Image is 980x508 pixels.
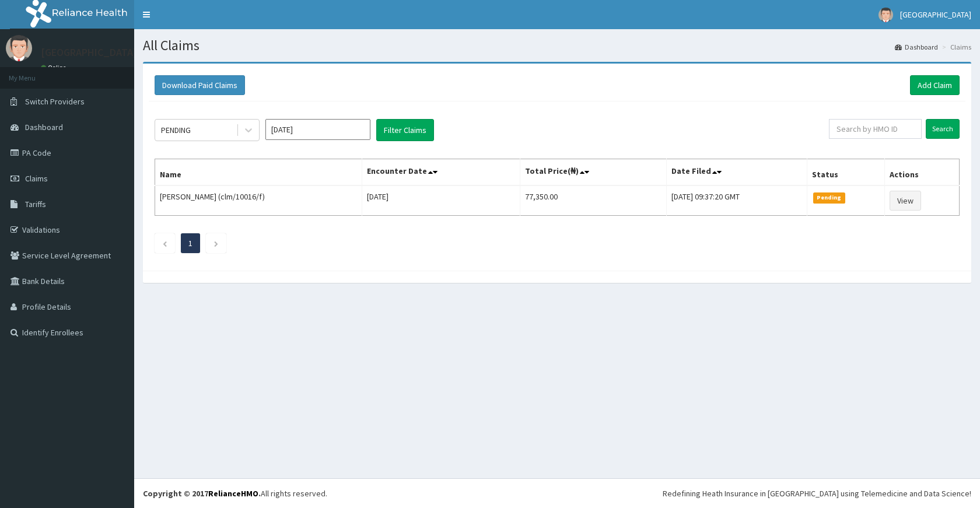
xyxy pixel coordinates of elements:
[25,173,48,184] span: Claims
[208,488,258,499] a: RelianceHMO
[143,488,261,499] strong: Copyright © 2017 .
[807,159,885,186] th: Status
[663,488,971,499] div: Redefining Heath Insurance in [GEOGRAPHIC_DATA] using Telemedicine and Data Science!
[926,119,960,139] input: Search
[6,35,32,61] img: User Image
[155,185,362,216] td: [PERSON_NAME] (clm/10016/f)
[666,185,807,216] td: [DATE] 09:37:20 GMT
[939,42,971,52] li: Claims
[188,238,192,248] a: Page 1 is your current page
[376,119,434,141] button: Filter Claims
[143,38,971,53] h1: All Claims
[890,191,921,211] a: View
[829,119,922,139] input: Search by HMO ID
[900,9,971,20] span: [GEOGRAPHIC_DATA]
[910,75,960,95] a: Add Claim
[155,159,362,186] th: Name
[41,47,137,58] p: [GEOGRAPHIC_DATA]
[25,199,46,209] span: Tariffs
[362,185,520,216] td: [DATE]
[41,64,69,72] a: Online
[155,75,245,95] button: Download Paid Claims
[878,8,893,22] img: User Image
[884,159,959,186] th: Actions
[25,96,85,107] span: Switch Providers
[520,185,666,216] td: 77,350.00
[161,124,191,136] div: PENDING
[666,159,807,186] th: Date Filed
[362,159,520,186] th: Encounter Date
[134,478,980,508] footer: All rights reserved.
[213,238,219,248] a: Next page
[265,119,370,140] input: Select Month and Year
[162,238,167,248] a: Previous page
[520,159,666,186] th: Total Price(₦)
[813,192,845,203] span: Pending
[895,42,938,52] a: Dashboard
[25,122,63,132] span: Dashboard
